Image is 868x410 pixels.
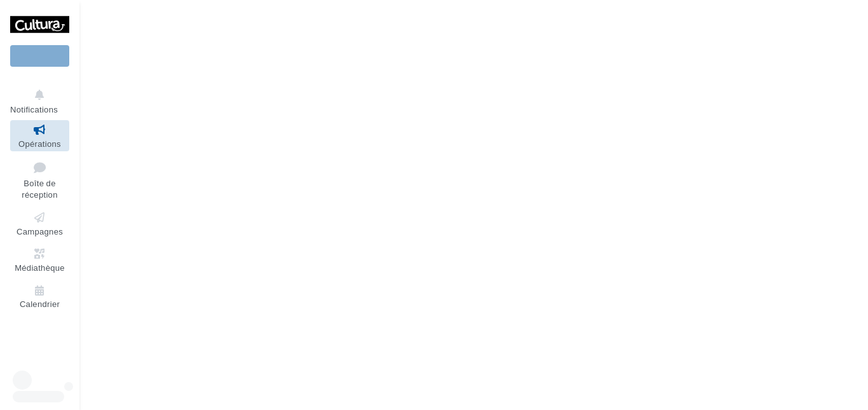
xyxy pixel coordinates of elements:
div: Nouvelle campagne [10,45,69,67]
span: Calendrier [20,299,60,310]
span: Opérations [18,139,61,149]
a: Campagnes [10,208,69,239]
a: Médiathèque [10,244,69,275]
a: Opérations [10,120,69,151]
span: Campagnes [17,226,63,236]
a: Calendrier [10,281,69,312]
a: Boîte de réception [10,156,69,203]
span: Notifications [10,104,58,114]
span: Médiathèque [15,263,65,273]
span: Boîte de réception [22,178,57,200]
